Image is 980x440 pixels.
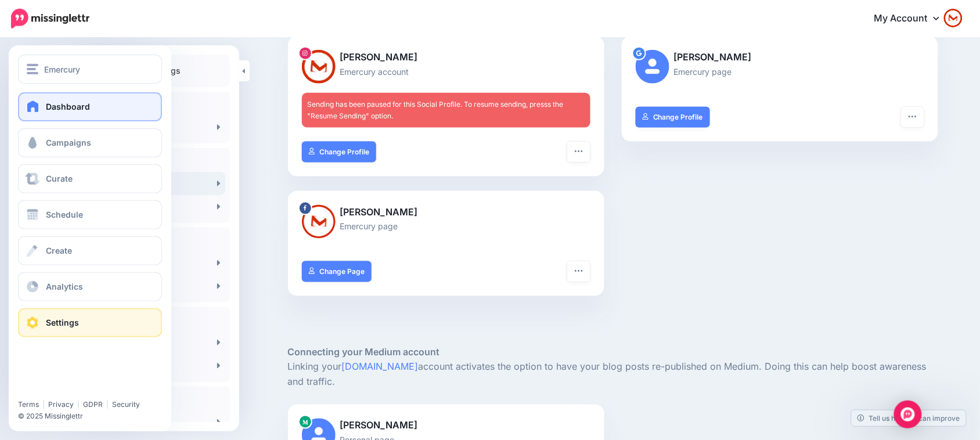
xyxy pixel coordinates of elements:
[342,361,419,373] a: [DOMAIN_NAME]
[302,205,590,220] p: [PERSON_NAME]
[44,63,80,76] span: Emercury
[288,360,938,390] p: Linking your account activates the option to have your blog posts re-published on Medium. Doing t...
[77,400,80,409] span: |
[894,401,922,428] div: Open Intercom Messenger
[302,142,377,163] a: Change Profile
[18,236,162,265] a: Create
[46,138,91,147] span: Campaigns
[83,400,103,409] a: GDPR
[18,164,162,193] a: Curate
[48,400,74,409] a: Privacy
[18,308,162,337] a: Settings
[42,400,45,409] span: |
[308,100,564,120] span: Sending has been paused for this Social Profile. To resume sending, presss the "Resume Sending" o...
[106,400,109,409] span: |
[636,65,924,78] p: Emercury page
[302,261,372,282] a: Change Page
[18,272,162,301] a: Analytics
[852,410,966,426] a: Tell us how we can improve
[27,64,38,74] img: menu.png
[636,50,669,84] img: user_default_image.png
[18,55,162,84] button: Emercury
[46,318,79,327] span: Settings
[18,92,162,121] a: Dashboard
[46,102,90,111] span: Dashboard
[302,65,590,78] p: Emercury account
[18,410,169,422] li: © 2025 Missinglettr
[302,50,336,84] img: 132001207_422602732216010_5562641117827270025_n-bsa109060.jpg
[18,400,39,409] a: Terms
[46,246,72,255] span: Create
[46,210,83,219] span: Schedule
[112,400,140,409] a: Security
[302,219,590,233] p: Emercury page
[302,205,336,239] img: 144888688_10159480109626133_1035774018793048293_n-bsa37705.png
[11,9,89,28] img: Missinglettr
[18,200,162,229] a: Schedule
[302,419,590,434] p: [PERSON_NAME]
[46,174,73,183] span: Curate
[302,50,590,65] p: [PERSON_NAME]
[18,383,106,395] iframe: Twitter Follow Button
[636,107,711,128] a: Change Profile
[288,345,938,360] h5: Connecting your Medium account
[18,128,162,157] a: Campaigns
[46,282,83,291] span: Analytics
[863,5,963,33] a: My Account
